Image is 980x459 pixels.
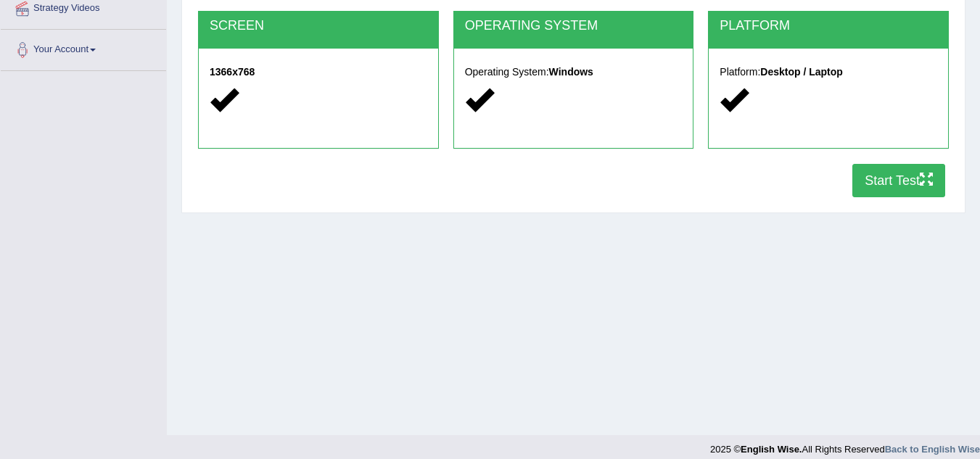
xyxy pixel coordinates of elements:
[720,19,937,33] h2: PLATFORM
[465,19,683,33] h2: OPERATING SYSTEM
[885,444,980,455] a: Back to English Wise
[720,67,937,78] h5: Platform:
[852,164,945,197] button: Start Test
[710,435,980,456] div: 2025 © All Rights Reserved
[465,67,683,78] h5: Operating System:
[210,66,255,78] strong: 1366x768
[1,30,166,66] a: Your Account
[741,444,802,455] strong: English Wise.
[210,19,427,33] h2: SCREEN
[760,66,843,78] strong: Desktop / Laptop
[549,66,593,78] strong: Windows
